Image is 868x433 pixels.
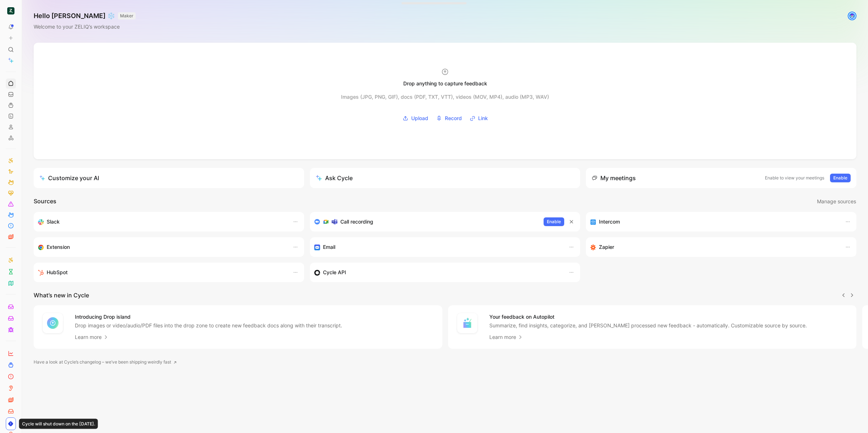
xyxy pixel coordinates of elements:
[19,419,98,429] div: Cycle will shut down on the [DATE].
[765,174,824,182] p: Enable to view your meetings
[478,114,488,123] span: Link
[314,217,538,226] div: Record & transcribe meetings from Zoom, Meet & Teams.
[314,243,562,251] div: Forward emails to your feedback inbox
[544,217,564,226] button: Enable
[489,313,807,321] h4: Your feedback on Autopilot
[445,114,462,123] span: Record
[34,168,304,188] a: Customize your AI
[547,218,561,225] span: Enable
[833,174,847,182] span: Enable
[599,217,620,226] h3: Intercom
[38,243,285,251] div: Capture feedback from anywhere on the web
[323,268,346,277] h3: Cycle API
[467,113,490,124] button: Link
[47,268,68,277] h3: HubSpot
[34,197,56,206] h2: Sources
[403,79,487,88] div: Drop anything to capture feedback
[316,174,353,182] div: Ask Cycle
[817,197,856,206] button: Manage sources
[830,174,851,182] button: Enable
[434,113,464,124] button: Record
[34,291,89,300] h2: What’s new in Cycle
[75,322,342,329] p: Drop images or video/audio/PDF files into the drop zone to create new feedback docs along with th...
[75,313,342,321] h4: Introducing Drop island
[39,174,99,182] div: Customize your AI
[817,197,856,206] span: Manage sources
[400,113,431,124] button: Upload
[590,217,838,226] div: Sync your customers, send feedback and get updates in Intercom
[848,12,856,20] img: avatar
[47,217,60,226] h3: Slack
[34,358,177,366] a: Have a look at Cycle’s changelog – we’ve been shipping weirdly fast
[590,243,838,251] div: Capture feedback from thousands of sources with Zapier (survey results, recordings, sheets, etc).
[592,174,636,182] div: My meetings
[314,268,562,277] div: Sync customers & send feedback from custom sources. Get inspired by our favorite use case
[310,168,580,188] button: Ask Cycle
[340,217,373,226] h3: Call recording
[38,217,285,226] div: Sync your customers, send feedback and get updates in Slack
[75,333,109,341] a: Learn more
[411,114,428,123] span: Upload
[34,22,136,31] div: Welcome to your ZELIQ’s workspace
[341,93,549,101] div: Images (JPG, PNG, GIF), docs (PDF, TXT, VTT), videos (MOV, MP4), audio (MP3, WAV)
[489,322,807,329] p: Summarize, find insights, categorize, and [PERSON_NAME] processed new feedback - automatically. C...
[6,6,16,16] button: ZELIQ
[7,7,14,14] img: ZELIQ
[599,243,614,251] h3: Zapier
[47,243,70,251] h3: Extension
[489,333,523,341] a: Learn more
[323,243,335,251] h3: Email
[34,12,136,20] h1: Hello [PERSON_NAME] ❄️
[118,12,136,20] button: MAKER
